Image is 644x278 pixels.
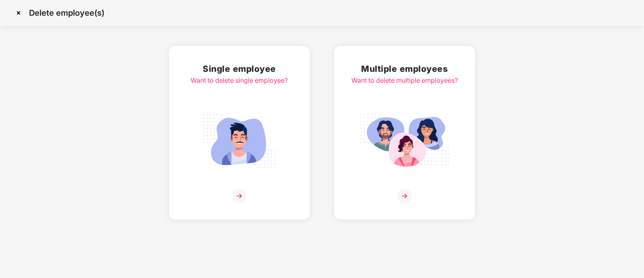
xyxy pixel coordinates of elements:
[232,189,247,203] img: svg+xml;base64,PHN2ZyB4bWxucz0iaHR0cDovL3d3dy53My5vcmcvMjAwMC9zdmciIHdpZHRoPSIzNiIgaGVpZ2h0PSIzNi...
[359,110,450,173] img: svg+xml;base64,PHN2ZyB4bWxucz0iaHR0cDovL3d3dy53My5vcmcvMjAwMC9zdmciIGlkPSJNdWx0aXBsZV9lbXBsb3llZS...
[12,6,25,19] img: svg+xml;base64,PHN2ZyBpZD0iQ3Jvc3MtMzJ4MzIiIHhtbG5zPSJodHRwOi8vd3d3LnczLm9yZy8yMDAwL3N2ZyIgd2lkdG...
[191,62,288,75] h2: Single employee
[351,62,458,75] h2: Multiple employees
[29,8,104,18] p: Delete employee(s)
[194,110,285,173] img: svg+xml;base64,PHN2ZyB4bWxucz0iaHR0cDovL3d3dy53My5vcmcvMjAwMC9zdmciIGlkPSJTaW5nbGVfZW1wbG95ZWUiIH...
[351,75,458,86] div: Want to delete multiple employees?
[191,75,288,86] div: Want to delete single employee?
[397,189,412,203] img: svg+xml;base64,PHN2ZyB4bWxucz0iaHR0cDovL3d3dy53My5vcmcvMjAwMC9zdmciIHdpZHRoPSIzNiIgaGVpZ2h0PSIzNi...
